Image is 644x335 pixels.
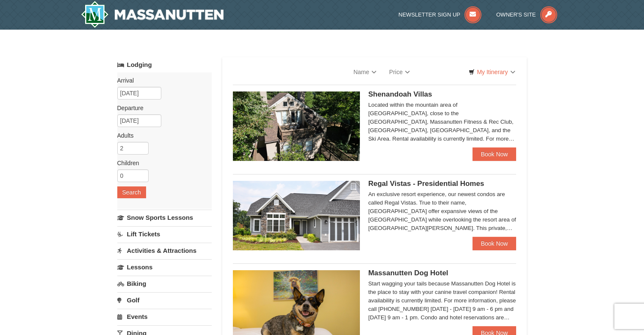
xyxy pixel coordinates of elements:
[117,159,205,167] label: Children
[496,11,536,18] span: Owner's Site
[368,269,448,277] span: Massanutten Dog Hotel
[117,210,212,225] a: Snow Sports Lessons
[473,237,517,250] a: Book Now
[117,309,212,324] a: Events
[117,292,212,308] a: Golf
[117,226,212,242] a: Lift Tickets
[463,66,520,78] a: My Itinerary
[496,11,557,18] a: Owner's Site
[117,131,205,140] label: Adults
[398,11,460,18] span: Newsletter Sign Up
[117,276,212,291] a: Biking
[117,76,205,85] label: Arrival
[117,186,146,198] button: Search
[117,243,212,258] a: Activities & Attractions
[347,64,383,80] a: Name
[368,90,432,98] span: Shenandoah Villas
[233,91,360,161] img: 19219019-2-e70bf45f.jpg
[117,57,212,72] a: Lodging
[233,181,360,250] img: 19218991-1-902409a9.jpg
[368,280,517,322] div: Start wagging your tails because Massanutten Dog Hotel is the place to stay with your canine trav...
[368,190,517,233] div: An exclusive resort experience, our newest condos are called Regal Vistas. True to their name, [G...
[398,11,481,18] a: Newsletter Sign Up
[473,147,517,161] a: Book Now
[117,259,212,275] a: Lessons
[368,101,517,143] div: Located within the mountain area of [GEOGRAPHIC_DATA], close to the [GEOGRAPHIC_DATA], Massanutte...
[117,104,205,112] label: Departure
[81,1,224,28] a: Massanutten Resort
[81,1,224,28] img: Massanutten Resort Logo
[368,180,484,188] span: Regal Vistas - Presidential Homes
[383,64,416,80] a: Price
